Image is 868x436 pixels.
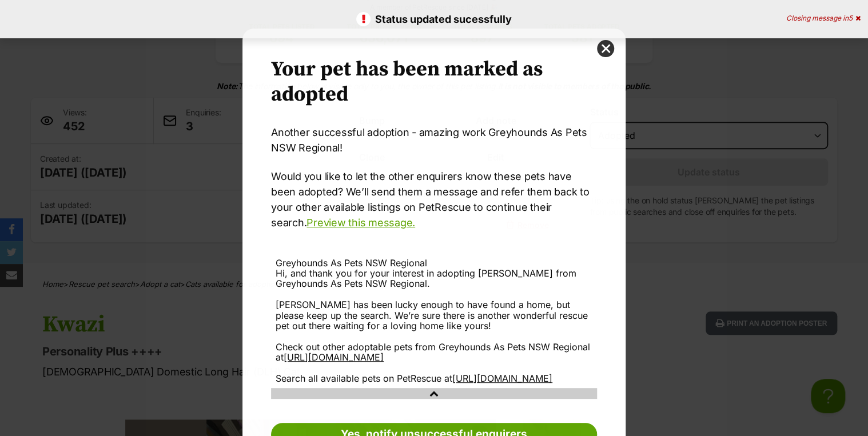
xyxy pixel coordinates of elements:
span: Greyhounds As Pets NSW Regional [276,257,427,269]
p: Status updated sucessfully [11,11,857,27]
p: Another successful adoption - amazing work Greyhounds As Pets NSW Regional! [271,125,597,155]
h2: Your pet has been marked as adopted [271,57,597,107]
p: Would you like to let the other enquirers know these pets have been adopted? We’ll send them a me... [271,169,597,230]
button: close [597,40,614,57]
div: Hi, and thank you for your interest in adopting [PERSON_NAME] from Greyhounds As Pets NSW Regiona... [276,268,592,383]
span: 5 [849,14,853,22]
a: Preview this message. [306,217,415,229]
div: Closing message in [786,14,861,22]
a: [URL][DOMAIN_NAME] [452,373,552,384]
a: [URL][DOMAIN_NAME] [284,351,384,363]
